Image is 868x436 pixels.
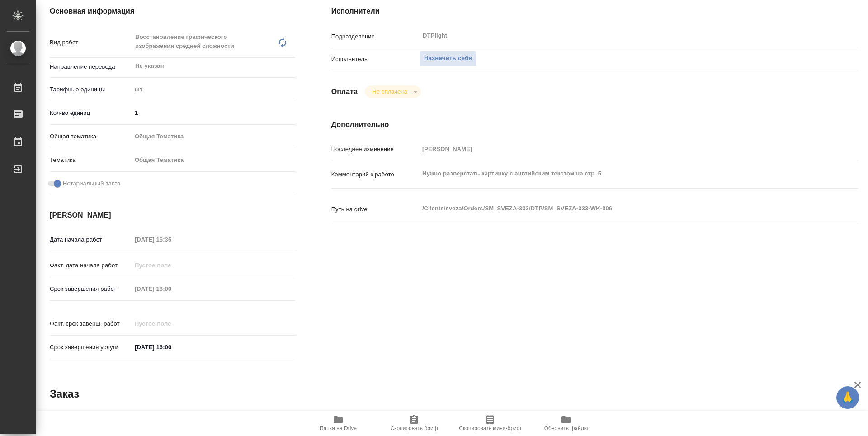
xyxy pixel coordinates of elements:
button: Обновить файлы [528,411,604,436]
p: Дата начала работ [50,235,132,244]
h4: Исполнители [331,6,858,17]
p: Направление перевода [50,62,132,71]
h4: Дополнительно [331,119,858,130]
button: Назначить себя [419,51,477,66]
h4: Основная информация [50,6,295,17]
span: Скопировать мини-бриф [459,425,521,431]
p: Срок завершения работ [50,284,132,294]
p: Комментарий к работе [331,170,419,179]
span: 🙏 [840,388,855,407]
button: Скопировать мини-бриф [452,411,528,436]
p: Вид работ [50,38,132,47]
input: Пустое поле [132,259,211,272]
h4: [PERSON_NAME] [50,210,295,221]
input: ✎ Введи что-нибудь [132,341,211,354]
button: 🙏 [836,386,859,409]
span: Нотариальный заказ [63,179,120,188]
p: Подразделение [331,32,419,41]
button: Не оплачена [369,88,410,95]
button: Папка на Drive [300,411,376,436]
p: Тарифные единицы [50,85,132,94]
span: Скопировать бриф [390,425,438,431]
span: Папка на Drive [320,425,357,431]
p: Срок завершения услуги [50,343,132,352]
p: Последнее изменение [331,145,419,154]
p: Тематика [50,156,132,165]
p: Факт. срок заверш. работ [50,319,132,328]
p: Кол-во единиц [50,109,132,118]
textarea: Нужно разверстать картинку с английским текстом на стр. 5 [419,166,814,181]
button: Скопировать бриф [376,411,452,436]
input: Пустое поле [132,233,211,246]
div: Не оплачена [365,85,420,98]
div: шт [132,82,295,97]
input: Пустое поле [419,142,814,156]
textarea: /Clients/sveza/Orders/SM_SVEZA-333/DTP/SM_SVEZA-333-WK-006 [419,201,814,216]
input: ✎ Введи что-нибудь [132,106,295,119]
div: Общая Тематика [132,129,295,144]
h2: Заказ [50,387,79,401]
h4: Оплата [331,86,358,97]
span: Обновить файлы [544,425,588,431]
p: Путь на drive [331,205,419,214]
input: Пустое поле [132,317,211,330]
p: Общая тематика [50,132,132,141]
input: Пустое поле [132,282,211,295]
span: Назначить себя [424,53,472,64]
p: Факт. дата начала работ [50,261,132,270]
div: Общая Тематика [132,152,295,168]
p: Исполнитель [331,55,419,64]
